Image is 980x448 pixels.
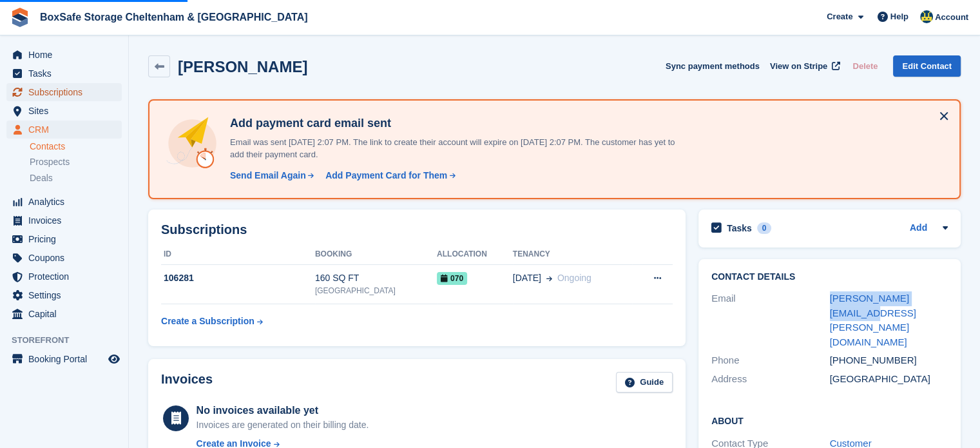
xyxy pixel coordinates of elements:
[10,8,30,27] img: stora-icon-8386f47178a22dfd0bd8f6a31ec36ba5ce8667c1dd55bd0f319d3a0aa187defe.svg
[28,249,106,267] span: Coupons
[28,46,106,64] span: Home
[557,273,591,283] span: Ongoing
[910,221,927,236] a: Add
[165,116,220,171] img: add-payment-card-4dbda4983b697a7845d177d07a5d71e8a16f1ec00487972de202a45f1e8132f5.svg
[6,268,122,286] a: menu
[28,286,106,304] span: Settings
[106,351,122,367] a: Preview store
[315,244,437,265] th: Booking
[161,244,315,265] th: ID
[178,58,307,75] h2: [PERSON_NAME]
[890,10,908,23] span: Help
[28,121,106,139] span: CRM
[28,83,106,101] span: Subscriptions
[6,286,122,304] a: menu
[6,230,122,248] a: menu
[711,272,948,282] h2: Contact Details
[6,249,122,267] a: menu
[28,64,106,83] span: Tasks
[28,305,106,323] span: Capital
[161,222,673,237] h2: Subscriptions
[893,55,961,77] a: Edit Contact
[711,414,948,427] h2: About
[711,353,830,368] div: Phone
[757,222,772,234] div: 0
[847,55,883,77] button: Delete
[28,102,106,120] span: Sites
[320,169,457,182] a: Add Payment Card for Them
[765,55,843,77] a: View on Stripe
[230,169,306,182] div: Send Email Again
[28,211,106,229] span: Invoices
[827,10,852,23] span: Create
[6,121,122,139] a: menu
[35,6,312,28] a: BoxSafe Storage Cheltenham & [GEOGRAPHIC_DATA]
[830,372,948,387] div: [GEOGRAPHIC_DATA]
[711,372,830,387] div: Address
[6,305,122,323] a: menu
[666,55,760,77] button: Sync payment methods
[830,353,948,368] div: [PHONE_NUMBER]
[6,102,122,120] a: menu
[225,136,676,161] p: Email was sent [DATE] 2:07 PM. The link to create their account will expire on [DATE] 2:07 PM. Th...
[6,46,122,64] a: menu
[513,244,632,265] th: Tenancy
[437,272,467,285] span: 070
[513,271,541,285] span: [DATE]
[28,268,106,286] span: Protection
[6,83,122,101] a: menu
[225,116,676,131] h4: Add payment card email sent
[935,11,968,24] span: Account
[161,309,263,333] a: Create a Subscription
[30,156,70,168] span: Prospects
[197,418,369,432] div: Invoices are generated on their billing date.
[315,271,437,285] div: 160 SQ FT
[30,172,53,184] span: Deals
[727,222,752,234] h2: Tasks
[30,155,122,169] a: Prospects
[770,60,827,73] span: View on Stripe
[161,271,315,285] div: 106281
[161,372,213,393] h2: Invoices
[616,372,673,393] a: Guide
[711,291,830,349] div: Email
[6,64,122,83] a: menu
[28,193,106,211] span: Analytics
[830,293,916,347] a: [PERSON_NAME][EMAIL_ADDRESS][PERSON_NAME][DOMAIN_NAME]
[197,403,369,418] div: No invoices available yet
[315,285,437,297] div: [GEOGRAPHIC_DATA]
[6,211,122,229] a: menu
[12,334,128,347] span: Storefront
[28,230,106,248] span: Pricing
[28,350,106,368] span: Booking Portal
[6,350,122,368] a: menu
[437,244,513,265] th: Allocation
[6,193,122,211] a: menu
[30,171,122,185] a: Deals
[920,10,933,23] img: Kim Virabi
[325,169,447,182] div: Add Payment Card for Them
[30,141,122,153] a: Contacts
[161,315,255,328] div: Create a Subscription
